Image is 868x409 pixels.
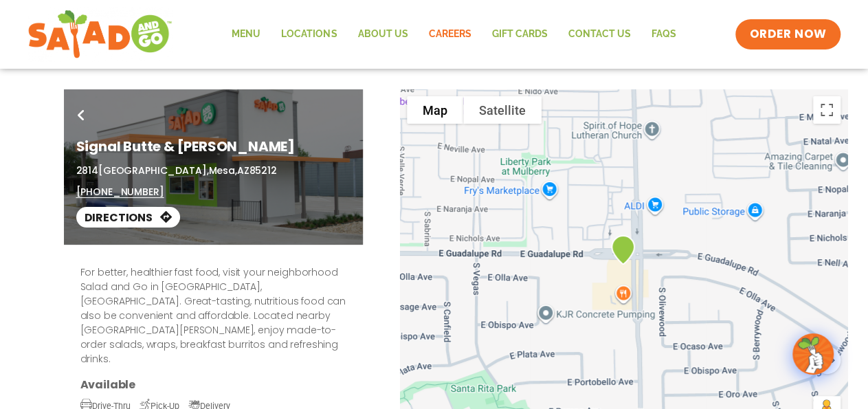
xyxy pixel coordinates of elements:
[98,164,208,177] span: [GEOGRAPHIC_DATA],
[76,136,350,157] h1: Signal Butte & [PERSON_NAME]
[221,19,686,50] nav: Menu
[481,19,557,50] a: GIFT CARDS
[80,265,346,366] p: For better, healthier fast food, visit your neighborhood Salad and Go in [GEOGRAPHIC_DATA], [GEOG...
[557,19,641,50] a: Contact Us
[76,207,180,228] a: Directions
[208,164,236,177] span: Mesa,
[347,19,418,50] a: About Us
[80,377,346,392] h3: Available
[249,164,276,177] span: 85212
[221,19,271,50] a: Menu
[76,164,98,177] span: 2814
[271,19,347,50] a: Locations
[237,164,249,177] span: AZ
[418,19,481,50] a: Careers
[76,185,164,199] a: [PHONE_NUMBER]
[749,26,826,43] span: ORDER NOW
[27,7,173,62] img: new-SAG-logo-768×292
[794,335,832,373] img: wpChatIcon
[641,19,686,50] a: FAQs
[735,19,840,49] a: ORDER NOW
